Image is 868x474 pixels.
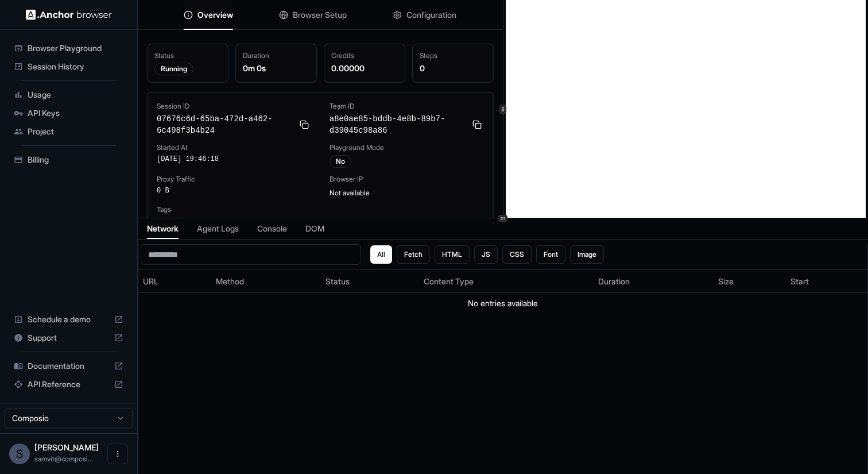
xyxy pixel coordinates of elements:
[330,102,484,111] div: Team ID
[9,104,128,122] div: API Keys
[138,293,867,314] td: No entries available
[28,107,123,119] span: API Keys
[28,61,123,72] span: Session History
[157,186,311,195] div: 0 B
[157,175,311,184] div: Proxy Traffic
[424,276,588,287] div: Content Type
[157,102,311,111] div: Session ID
[28,332,110,344] span: Support
[107,444,128,464] button: Open menu
[330,143,484,152] div: Playground Mode
[157,155,311,164] div: [DATE] 19:46:18
[28,360,110,372] span: Documentation
[790,276,863,287] div: Start
[28,314,110,325] span: Schedule a demo
[502,245,532,264] button: CSS
[243,51,309,60] div: Duration
[154,63,193,75] div: Running
[420,63,486,74] div: 0
[243,63,309,74] div: 0m 0s
[598,276,709,287] div: Duration
[474,245,498,264] button: JS
[157,205,484,214] div: Tags
[9,122,128,141] div: Project
[718,276,782,287] div: Size
[9,57,128,76] div: Session History
[370,245,392,264] button: All
[397,245,430,264] button: Fetch
[28,154,123,165] span: Billing
[293,9,347,21] span: Browser Setup
[28,89,123,101] span: Usage
[9,310,128,329] div: Schedule a demo
[330,155,351,168] div: No
[9,86,128,104] div: Usage
[26,9,112,20] img: Anchor Logo
[420,51,486,60] div: Steps
[9,151,128,169] div: Billing
[157,143,311,152] div: Started At
[570,245,604,264] button: Image
[330,113,466,136] span: a8e0ae85-bddb-4e8b-89b7-d39045c98a86
[406,9,456,21] span: Configuration
[34,442,99,452] span: Samvit Jatia
[325,276,414,287] div: Status
[34,454,93,463] span: samvit@composio.dev
[9,329,128,347] div: Support
[197,9,233,21] span: Overview
[9,444,30,464] div: S
[435,245,470,264] button: HTML
[28,126,123,137] span: Project
[536,245,565,264] button: Font
[9,357,128,375] div: Documentation
[9,39,128,57] div: Browser Playground
[157,113,293,136] span: 07676c6d-65ba-472d-a462-6c498f3b4b24
[28,43,123,54] span: Browser Playground
[330,188,370,197] span: Not available
[331,63,398,74] div: 0.00000
[331,51,398,60] div: Credits
[154,51,221,60] div: Status
[143,276,207,287] div: URL
[28,379,110,390] span: API Reference
[216,276,317,287] div: Method
[9,375,128,394] div: API Reference
[330,175,484,184] div: Browser IP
